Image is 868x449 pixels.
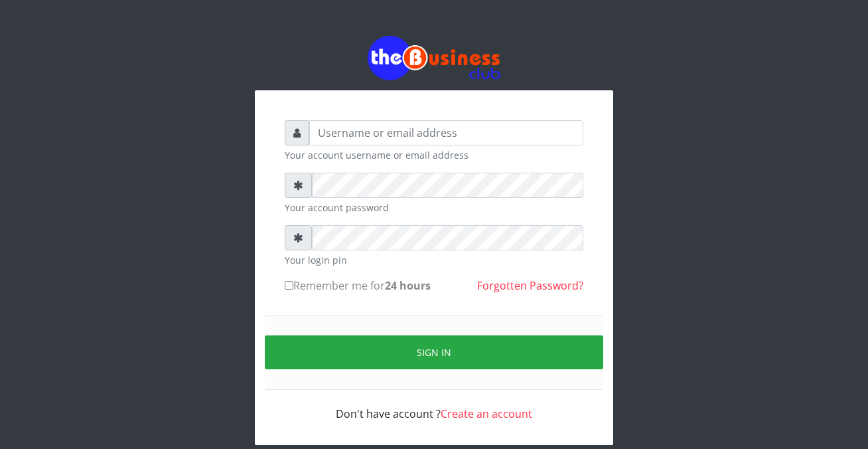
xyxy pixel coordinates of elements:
[285,201,583,215] small: Your account password
[285,390,583,422] div: Don't have account ?
[265,335,603,369] button: Sign in
[385,278,431,293] b: 24 hours
[309,120,583,145] input: Username or email address
[441,406,532,421] a: Create an account
[285,278,431,294] label: Remember me for
[477,278,583,293] a: Forgotten Password?
[285,253,583,267] small: Your login pin
[285,148,583,162] small: Your account username or email address
[285,281,293,290] input: Remember me for24 hours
